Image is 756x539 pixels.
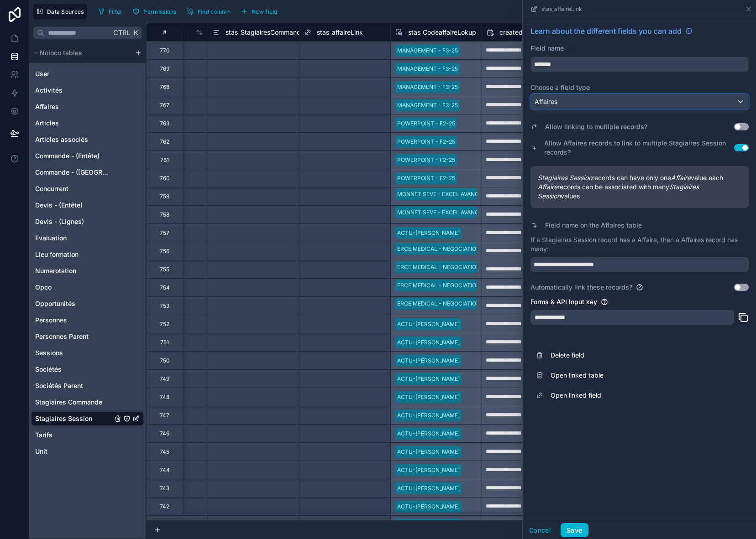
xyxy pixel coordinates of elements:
[198,8,231,15] span: Find column
[160,83,169,91] div: 768
[530,365,749,385] a: Open linked table
[160,229,169,237] div: 757
[226,28,318,37] span: stas_StagiairesCommandeUuid
[160,375,169,383] div: 749
[160,284,170,291] div: 754
[160,120,169,127] div: 763
[160,412,169,419] div: 747
[160,357,170,364] div: 750
[530,94,749,109] button: Affaires
[551,351,682,360] span: Delete field
[160,156,169,164] div: 761
[184,5,234,18] button: Find column
[94,5,126,18] button: Filter
[129,5,179,18] button: Permissions
[545,122,647,131] label: Allow linking to multiple records?
[530,83,749,92] label: Choose a field type
[530,283,632,292] label: Automatically link these records?
[143,8,176,15] span: Permissions
[530,297,597,306] label: Forms & API Input key
[538,182,741,201] span: records can be associated with many values
[545,221,642,230] label: Field name on the Affaires table
[160,302,169,310] div: 753
[538,174,592,181] em: Stagiaires Session
[160,448,169,456] div: 745
[538,173,741,182] span: records can have only one value each
[160,102,169,109] div: 767
[132,30,139,36] span: K
[160,175,170,182] div: 760
[561,523,588,538] button: Save
[160,193,169,200] div: 759
[252,8,278,15] span: New field
[160,138,169,145] div: 762
[153,29,176,36] div: #
[160,339,169,346] div: 751
[499,28,530,37] span: created at
[160,321,169,328] div: 752
[160,394,169,401] div: 748
[160,47,170,54] div: 770
[160,503,169,510] div: 742
[530,345,749,365] button: Delete field
[160,430,169,437] div: 746
[47,8,84,15] span: Data Sources
[237,5,281,18] button: New field
[317,28,363,37] span: stas_affaireLink
[408,28,476,37] span: stas_CodeaffaireLokup
[33,4,87,19] button: Data Sources
[530,385,749,405] a: Open linked field
[160,65,169,73] div: 769
[535,97,557,106] span: Affaires
[530,44,564,53] label: Field name
[671,174,691,181] em: Affaire
[530,235,749,254] p: If a Stagiaires Session record has a Affaire, then a Affaires record has many:
[160,485,169,492] div: 743
[530,26,682,36] span: Learn about the different fields you can add
[112,27,131,38] span: Ctrl
[160,266,169,273] div: 755
[530,26,693,36] a: Learn about the different fields you can add
[109,8,123,15] span: Filter
[160,211,169,218] div: 758
[544,139,734,157] label: Allow Affaires records to link to multiple Stagiaires Session records?
[160,248,169,255] div: 756
[538,183,557,191] em: Affaire
[523,523,557,538] button: Cancel
[160,466,170,474] div: 744
[129,5,183,18] a: Permissions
